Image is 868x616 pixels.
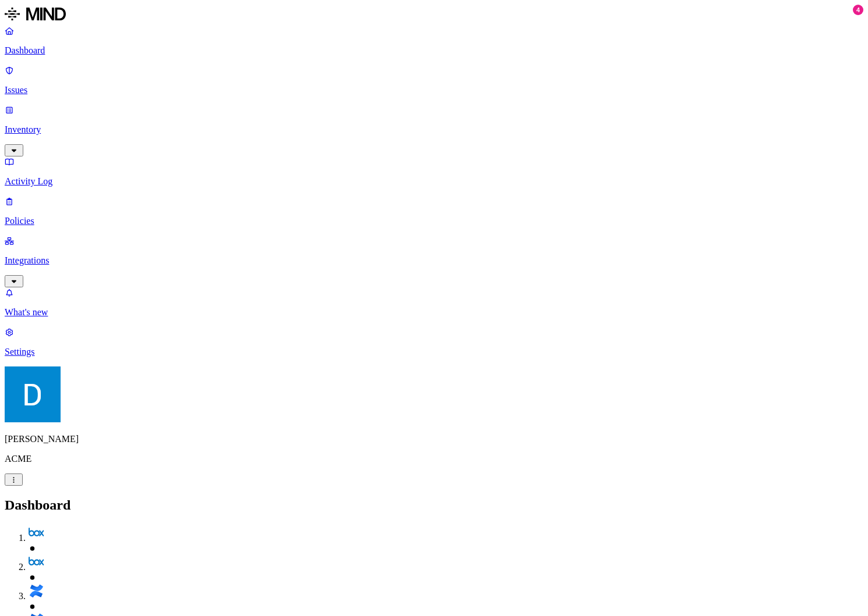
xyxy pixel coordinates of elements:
p: What's new [5,307,863,318]
div: 4 [853,5,863,15]
p: Inventory [5,124,863,135]
a: Integrations [5,236,863,286]
img: box.svg [28,554,44,570]
h2: Dashboard [5,497,863,513]
a: Policies [5,196,863,226]
p: Activity Log [5,176,863,187]
img: Daniel Golshani [5,366,61,422]
p: Dashboard [5,45,863,56]
p: Issues [5,85,863,95]
img: confluence.svg [28,583,44,599]
p: Policies [5,216,863,226]
img: MIND [5,5,66,23]
a: Settings [5,327,863,357]
a: Dashboard [5,26,863,56]
a: MIND [5,5,863,26]
a: Inventory [5,105,863,155]
a: What's new [5,287,863,318]
a: Issues [5,65,863,95]
img: box.svg [28,525,44,541]
a: Activity Log [5,156,863,187]
p: ACME [5,454,863,464]
p: Integrations [5,255,863,266]
p: Settings [5,347,863,357]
